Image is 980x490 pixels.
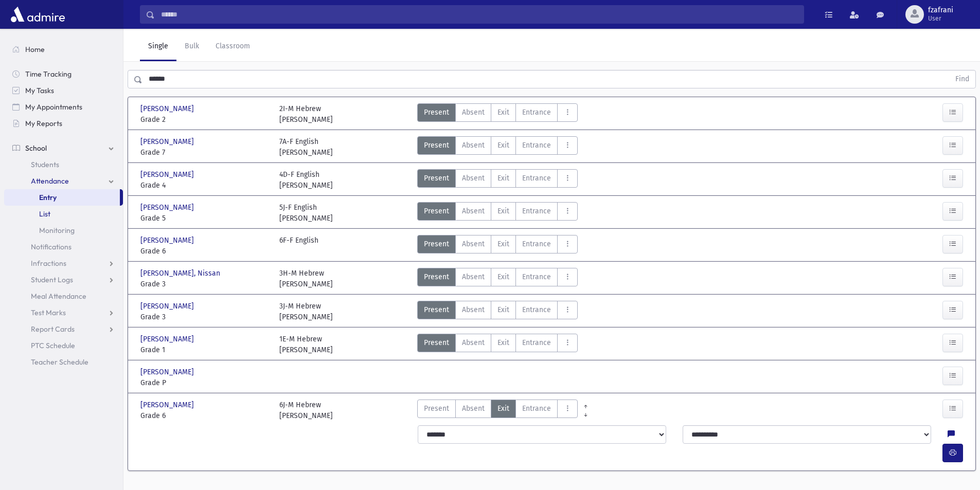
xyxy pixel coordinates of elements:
[279,334,333,355] div: 1E-M Hebrew [PERSON_NAME]
[140,136,196,147] span: [PERSON_NAME]
[497,271,509,282] span: Exit
[928,6,953,14] span: fzafrani
[928,14,953,23] span: User
[31,242,72,251] span: Notifications
[424,173,449,184] span: Present
[417,268,578,289] div: AttTypes
[140,235,196,246] span: [PERSON_NAME]
[140,147,269,158] span: Grade 7
[31,341,75,350] span: PTC Schedule
[39,226,75,235] span: Monitoring
[25,69,72,79] span: Time Tracking
[39,193,57,202] span: Entry
[497,140,509,151] span: Exit
[4,288,123,304] a: Meal Attendance
[462,140,485,151] span: Absent
[417,103,578,125] div: AttTypes
[25,119,62,128] span: My Reports
[522,403,551,414] span: Entrance
[140,400,196,410] span: [PERSON_NAME]
[31,259,66,268] span: Infractions
[25,143,47,153] span: School
[462,271,485,282] span: Absent
[39,209,50,219] span: List
[4,337,123,354] a: PTC Schedule
[522,337,551,348] span: Entrance
[140,344,269,355] span: Grade 1
[31,292,86,301] span: Meal Attendance
[31,160,59,169] span: Students
[4,189,120,206] a: Entry
[31,308,66,317] span: Test Marks
[522,239,551,249] span: Entrance
[462,337,485,348] span: Absent
[424,107,449,118] span: Present
[4,115,123,132] a: My Reports
[4,321,123,337] a: Report Cards
[4,66,123,82] a: Time Tracking
[140,114,269,125] span: Grade 2
[279,202,333,224] div: 5J-F English [PERSON_NAME]
[140,301,196,312] span: [PERSON_NAME]
[497,206,509,216] span: Exit
[4,239,123,255] a: Notifications
[279,301,333,322] div: 3J-M Hebrew [PERSON_NAME]
[4,354,123,370] a: Teacher Schedule
[417,334,578,355] div: AttTypes
[279,103,333,125] div: 2I-M Hebrew [PERSON_NAME]
[8,4,67,25] img: AdmirePro
[497,107,509,118] span: Exit
[279,268,333,289] div: 3H-M Hebrew [PERSON_NAME]
[25,102,82,112] span: My Appointments
[424,403,449,414] span: Present
[279,169,333,191] div: 4D-F English [PERSON_NAME]
[4,41,123,58] a: Home
[424,239,449,249] span: Present
[462,239,485,249] span: Absent
[522,173,551,184] span: Entrance
[155,5,804,24] input: Search
[4,82,123,99] a: My Tasks
[497,304,509,315] span: Exit
[424,304,449,315] span: Present
[4,206,123,222] a: List
[4,304,123,321] a: Test Marks
[522,140,551,151] span: Entrance
[424,140,449,151] span: Present
[417,235,578,257] div: AttTypes
[140,410,269,421] span: Grade 6
[497,239,509,249] span: Exit
[25,86,54,95] span: My Tasks
[279,400,333,421] div: 6J-M Hebrew [PERSON_NAME]
[417,301,578,322] div: AttTypes
[424,206,449,216] span: Present
[31,176,69,186] span: Attendance
[140,268,222,279] span: [PERSON_NAME], Nissan
[462,173,485,184] span: Absent
[497,337,509,348] span: Exit
[176,32,207,61] a: Bulk
[207,32,258,61] a: Classroom
[949,70,975,88] button: Find
[140,169,196,180] span: [PERSON_NAME]
[522,107,551,118] span: Entrance
[497,173,509,184] span: Exit
[462,304,485,315] span: Absent
[140,32,176,61] a: Single
[4,140,123,156] a: School
[462,206,485,216] span: Absent
[522,304,551,315] span: Entrance
[462,403,485,414] span: Absent
[140,367,196,377] span: [PERSON_NAME]
[424,271,449,282] span: Present
[140,202,196,213] span: [PERSON_NAME]
[522,271,551,282] span: Entrance
[4,222,123,239] a: Monitoring
[417,400,578,421] div: AttTypes
[31,275,73,284] span: Student Logs
[140,334,196,344] span: [PERSON_NAME]
[140,377,269,388] span: Grade P
[140,279,269,289] span: Grade 3
[417,202,578,224] div: AttTypes
[31,357,88,367] span: Teacher Schedule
